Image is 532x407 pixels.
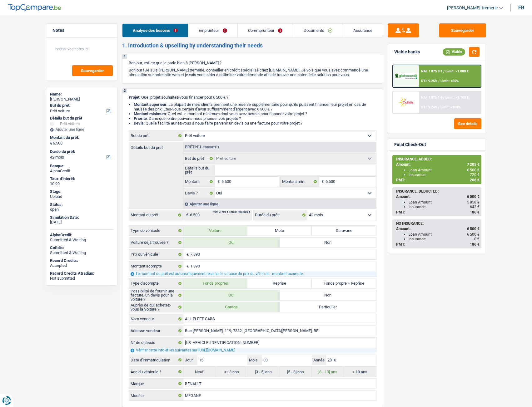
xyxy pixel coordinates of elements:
div: Upload [50,194,113,199]
div: AlphaCredit [50,169,113,174]
span: [PERSON_NAME].tremerie [447,5,498,11]
li: : Quel est le montant minimum dont vous avez besoin pour financer votre projet ? [134,111,376,116]
div: min: 3.701 € / max: 400.000 € [213,211,250,213]
div: Submitted & Waiting [50,238,113,243]
img: AlphaCredit [395,73,418,80]
img: TopCompare Logo [8,4,61,12]
div: Loan Amount: [409,232,480,237]
label: Âge du véhicule ? [129,367,183,377]
input: Sélectionnez votre adresse dans la barre de recherche [183,326,376,336]
label: Voiture déjà trouvée ? [129,238,183,248]
div: PMT: [396,242,480,247]
a: [PERSON_NAME].tremerie [442,3,503,13]
h2: 1. Introduction & upselling by understanding their needs [122,42,383,49]
span: DTI: 9.25% [421,79,437,83]
label: Montant du prêt: [50,135,112,140]
div: Viable [443,48,465,55]
div: Final Check-Out [394,142,426,147]
label: Devis ? [183,188,215,198]
label: Neuf [183,367,216,377]
div: Insurance: [409,237,480,241]
p: : Quel projet souhaitez-vous financer pour 6 500 € ? [129,95,376,100]
div: Amount: [396,194,480,199]
span: € [183,210,190,220]
div: INSURANCE, ADDED: [396,157,480,161]
label: Montant du prêt [129,210,183,220]
label: <= 3 ans [216,367,248,377]
div: Simulation Date: [50,215,113,220]
span: € [183,249,190,259]
span: 5 858 € [467,200,480,204]
button: Sauvegarder [439,23,486,37]
div: Loan Amount: [409,168,480,172]
div: Amount: [396,162,480,167]
span: 642 € [470,205,480,209]
p: Bonjour ! Je suis [PERSON_NAME].tremerie, conseiller en crédit spécialisé chez [DOMAIN_NAME]. Je ... [129,68,376,77]
label: Non [280,290,376,300]
label: ]8 - 10] ans [312,367,344,377]
label: ]5 - 8] ans [280,367,312,377]
div: Insurance: [409,205,480,209]
input: JJ [197,355,247,365]
label: Marque [129,379,183,389]
div: Record Credits: [50,258,113,263]
label: Fonds propre + Reprise [312,278,376,288]
span: / [443,69,445,73]
div: INSURANCE, DEDUCTED: [396,189,480,194]
div: 10.99 [50,181,113,186]
span: 206 € [470,178,480,182]
span: NAI: 1 875,8 € [421,69,442,73]
a: Documents [293,24,342,37]
div: Status: [50,202,113,207]
span: NAI: 1 876,1 € [421,96,442,100]
label: But du prêt [183,154,215,164]
div: Détails but du prêt [50,116,113,121]
label: Fonds propres [183,278,248,288]
label: Oui [183,290,280,300]
label: Montant min. [281,177,319,187]
div: 2 [122,89,127,93]
span: 186 € [470,210,480,214]
span: / [438,105,440,109]
label: Auprès de qui achetez-vous la Voiture ? [129,302,183,312]
span: DTI: 9.24% [421,105,437,109]
span: Devis [134,121,144,125]
div: fr [518,5,524,11]
label: Garage [183,302,280,312]
input: AAAA [326,355,376,365]
label: Prix du véhicule [129,249,183,259]
span: 6 500 € [467,168,480,172]
label: Durée du prêt: [253,210,307,220]
div: Record Credits Atradius: [50,271,113,276]
div: Insurance: [409,173,480,177]
span: 720 € [470,173,480,177]
a: Assurance [343,24,383,37]
label: Caravane [312,226,376,236]
label: Nom vendeur [129,314,183,324]
span: Sauvegarder [81,69,104,73]
div: Not submitted [50,276,113,281]
div: Prêt n°1 [183,145,221,149]
div: PMT: [396,178,480,182]
span: € [215,177,221,187]
label: N° de châssis [129,338,183,348]
label: Reprise [247,278,312,288]
span: 6 500 € [467,194,480,199]
label: Oui [183,238,280,248]
label: Adresse vendeur [129,326,183,336]
div: Accepted [50,263,113,268]
a: Analyse des besoins [122,24,188,37]
div: [DATE] [50,220,113,225]
button: See details [454,118,481,129]
label: Moto [247,226,312,236]
div: Submitted & Waiting [50,250,113,255]
span: 6 500 € [467,232,480,237]
div: Viable banks [394,49,420,55]
div: Stage: [50,189,113,194]
label: Date d'immatriculation [129,355,183,365]
strong: Montant supérieur [134,102,167,107]
a: Emprunteur [188,24,237,37]
label: Montant acompte [129,261,183,271]
span: Limit: >1.100 € [445,96,469,100]
span: / [443,96,445,100]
